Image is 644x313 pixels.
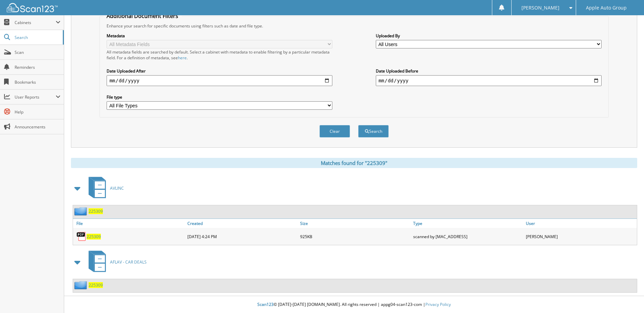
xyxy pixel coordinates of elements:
span: Help [15,109,60,115]
a: here [178,55,187,61]
img: PDF.png [76,231,87,242]
span: [PERSON_NAME] [521,6,559,10]
div: [PERSON_NAME] [524,230,637,243]
a: Type [411,219,524,228]
input: end [376,75,602,86]
label: Date Uploaded After [107,68,332,74]
img: folder2.png [74,281,89,289]
label: File type [107,94,332,100]
a: 225309 [89,208,103,214]
span: Scan123 [257,301,274,307]
span: Reminders [15,64,60,70]
span: Apple Auto Group [586,6,627,10]
div: Matches found for "225309" [71,158,637,168]
div: All metadata fields are searched by default. Select a cabinet with metadata to enable filtering b... [107,49,332,61]
img: folder2.png [74,207,89,215]
label: Metadata [107,33,332,39]
div: scanned by [MAC_ADDRESS] [411,230,524,243]
span: Scan [15,49,60,55]
span: Bookmarks [15,79,60,85]
div: [DATE] 4:24 PM [186,230,298,243]
span: Cabinets [15,20,56,25]
a: AVLINC [85,175,124,202]
img: scan123-logo-white.svg [7,3,58,12]
button: Clear [319,125,350,138]
iframe: Chat Widget [610,280,644,313]
a: User [524,219,637,228]
span: User Reports [15,94,56,100]
a: Privacy Policy [425,301,451,307]
a: Created [186,219,298,228]
label: Date Uploaded Before [376,68,602,74]
legend: Additional Document Filters [103,12,182,20]
div: Enhance your search for specific documents using filters such as date and file type. [103,23,605,29]
a: 225309 [87,234,101,239]
div: 925KB [298,230,411,243]
a: 225309 [89,282,103,288]
span: Search [15,35,59,40]
a: AFLAV - CAR DEALS [85,249,147,275]
input: start [107,75,332,86]
a: File [73,219,186,228]
span: AFLAV - CAR DEALS [110,259,147,265]
div: © [DATE]-[DATE] [DOMAIN_NAME]. All rights reserved | appg04-scan123-com | [64,296,644,313]
button: Search [358,125,389,138]
span: AVLINC [110,185,124,191]
a: Size [298,219,411,228]
span: Announcements [15,124,60,130]
label: Uploaded By [376,33,602,39]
